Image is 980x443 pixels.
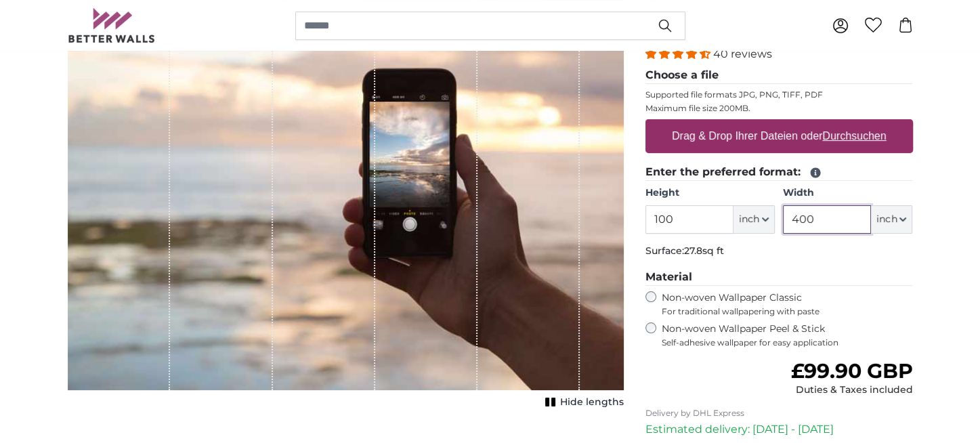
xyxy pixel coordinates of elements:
button: inch [733,205,775,234]
label: Non-woven Wallpaper Classic [662,291,913,317]
span: £99.90 GBP [790,358,912,383]
p: Surface: [645,245,913,258]
span: inch [739,213,759,226]
span: 27.8sq ft [684,245,724,257]
p: Estimated delivery: [DATE] - [DATE] [645,421,913,438]
span: Self-adhesive wallpaper for easy application [662,337,913,348]
span: inch [876,213,897,226]
span: 4.38 stars [645,47,713,60]
label: Width [783,186,912,200]
button: Hide lengths [541,393,624,412]
legend: Enter the preferred format: [645,164,913,181]
legend: Material [645,269,913,286]
u: Durchsuchen [822,130,886,142]
p: Supported file formats JPG, PNG, TIFF, PDF [645,89,913,100]
span: 40 reviews [713,47,772,60]
label: Height [645,186,775,200]
label: Drag & Drop Ihrer Dateien oder [666,123,892,150]
label: Non-woven Wallpaper Peel & Stick [662,322,913,348]
p: Delivery by DHL Express [645,408,913,419]
p: Maximum file size 200MB. [645,103,913,114]
img: Betterwalls [68,8,156,43]
span: Hide lengths [560,396,624,409]
span: For traditional wallpapering with paste [662,306,913,317]
legend: Choose a file [645,67,913,84]
button: inch [871,205,912,234]
div: Duties & Taxes included [790,383,912,397]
